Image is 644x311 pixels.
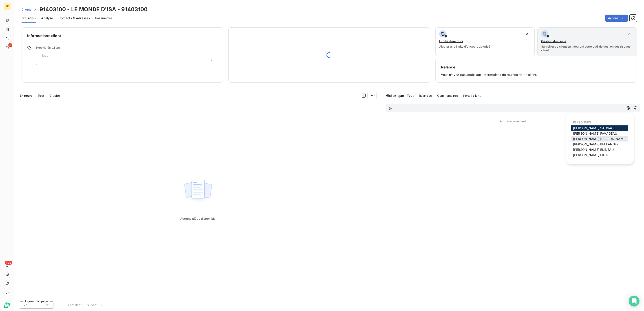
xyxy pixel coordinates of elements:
span: Graphe [49,94,60,97]
span: Contacts & Adresses [58,16,90,20]
span: Gestion du risque [541,39,566,43]
div: Vous n’avez pas accès aux informations de relance de ce client. [441,64,631,77]
h6: Informations client [27,33,217,38]
div: Open Intercom Messenger [629,296,640,307]
img: Empty state [184,177,212,205]
button: Suivant [84,300,107,310]
h6: Relance [441,64,631,70]
button: Actions [605,15,628,22]
span: [PERSON_NAME] [PERSON_NAME] [573,137,626,141]
span: [PERSON_NAME] ELINEAU [573,148,614,151]
h6: Historique [382,93,404,98]
span: Tout [407,94,414,97]
span: Paramètres [95,16,112,20]
button: Précédent [57,300,84,310]
span: 25 [24,303,27,307]
span: Surveiller ce client en intégrant votre outil de gestion des risques client. [541,45,633,52]
span: Clients [22,8,31,11]
input: Ajouter une valeur [40,58,44,62]
span: Situation [22,16,36,20]
span: [PERSON_NAME] BELLANGER [573,142,619,146]
button: Gestion du risqueSurveiller ce client en intégrant votre outil de gestion des risques client. [537,27,637,56]
span: Commentaires [437,94,458,97]
span: Relances [419,94,432,97]
span: Portail client [463,94,481,97]
span: Aucun évènement [500,119,526,123]
span: +99 [5,261,12,265]
button: Limite d’encoursAjouter une limite d’encours autorisé [435,27,535,56]
a: Clients [22,7,31,12]
span: [PERSON_NAME] PIOU [573,153,608,157]
span: @ [389,106,392,110]
span: [PERSON_NAME] SAUVAGE [573,126,615,130]
span: Limite d’encours [439,39,463,43]
span: Tout [38,94,44,97]
span: [PERSON_NAME] PAVAGEAU [573,131,617,135]
span: Analyse [41,16,53,20]
div: AE [4,3,11,10]
span: En cours [20,94,32,97]
span: Aucune pièce disponible [180,217,216,220]
h3: 91403100 - LE MONDE D'ISA - 91403100 [40,5,148,13]
span: 3 [8,43,12,47]
img: Logo LeanPay [4,301,11,308]
span: PERSONNES [573,120,591,124]
span: Ajouter une limite d’encours autorisé [439,45,490,48]
span: Propriétés Client [36,46,217,52]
